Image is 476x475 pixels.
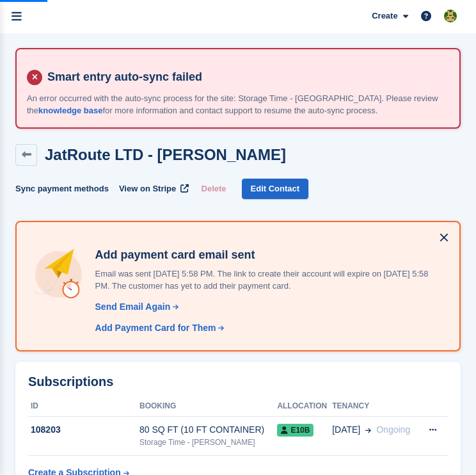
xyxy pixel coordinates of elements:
button: Sync payment methods [15,179,109,200]
button: Delete [196,179,232,200]
h4: Add payment card email sent [90,248,444,262]
a: Edit Contact [242,179,309,200]
img: Zain Sarwar [444,10,457,22]
span: View on Stripe [119,182,176,195]
h2: Subscriptions [28,374,448,389]
th: Booking [139,396,277,417]
div: Add Payment Card for Them [95,321,216,335]
a: knowledge base [38,106,102,115]
div: 80 SQ FT (10 FT CONTAINER) [139,423,277,437]
h2: JatRoute LTD - [PERSON_NAME] [45,146,286,163]
h4: Smart entry auto-sync failed [42,70,449,85]
a: Add Payment Card for Them [90,321,439,335]
div: 108203 [28,423,139,437]
span: E10B [277,424,313,437]
a: View on Stripe [114,179,191,200]
span: Ongoing [376,424,410,435]
span: [DATE] [332,423,360,437]
div: Send Email Again [95,300,171,314]
th: Allocation [277,396,332,417]
p: Email was sent [DATE] 5:58 PM. The link to create their account will expire on [DATE] 5:58 PM. Th... [90,268,444,293]
img: add-payment-card-4dbda4983b697a7845d177d07a5d71e8a16f1ec00487972de202a45f1e8132f5.svg [32,248,85,301]
span: Create [372,10,397,22]
div: Storage Time - [PERSON_NAME] [139,437,277,448]
th: Tenancy [332,396,418,417]
th: ID [28,396,139,417]
p: An error occurred with the auto-sync process for the site: Storage Time - [GEOGRAPHIC_DATA]. Plea... [27,92,449,117]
